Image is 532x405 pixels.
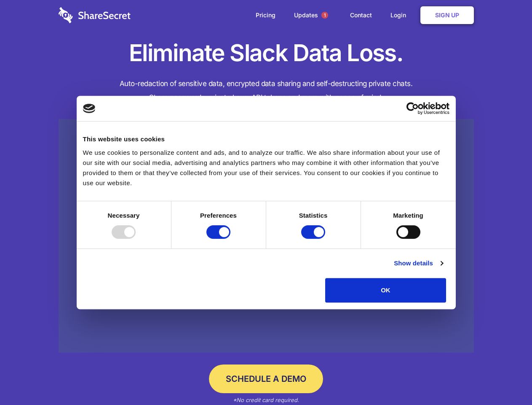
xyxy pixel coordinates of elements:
div: We use cookies to personalize content and ads, and to analyze our traffic. We also share informat... [83,148,449,188]
button: OK [325,278,446,302]
a: Usercentrics Cookiebot - opens in a new window [376,102,449,115]
a: Login [382,2,419,28]
img: logo [83,104,96,113]
strong: Preferences [200,212,237,219]
img: logo-wordmark-white-trans-d4663122ce5f474addd5e946df7df03e33cb6a1c49d2221995e7729f52c070b2.svg [59,7,131,23]
div: This website uses cookies [83,134,449,144]
span: 1 [321,12,328,19]
a: Sign Up [420,6,474,24]
strong: Statistics [299,212,328,219]
a: Schedule a Demo [209,364,323,393]
a: Wistia video thumbnail [59,119,474,353]
strong: Necessary [108,212,140,219]
em: *No credit card required. [233,397,299,403]
a: Show details [394,258,443,268]
a: Pricing [247,2,284,28]
h4: Auto-redaction of sensitive data, encrypted data sharing and self-destructing private chats. Shar... [59,77,474,105]
a: Contact [342,2,380,28]
strong: Marketing [393,212,423,219]
h1: Eliminate Slack Data Loss. [59,38,474,68]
